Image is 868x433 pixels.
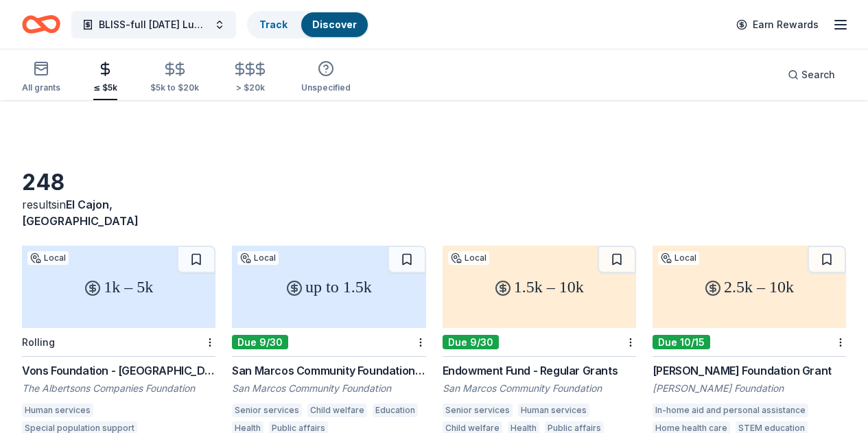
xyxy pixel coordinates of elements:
[443,362,636,379] div: Endowment Fund - Regular Grants
[312,19,357,30] a: Discover
[301,82,351,93] div: Unspecified
[22,246,215,328] div: 1k – 5k
[232,382,425,395] div: San Marcos Community Foundation
[247,11,369,38] button: TrackDiscover
[27,251,69,265] div: Local
[22,382,215,395] div: The Albertsons Companies Foundation
[801,67,835,83] span: Search
[373,403,418,417] div: Education
[443,246,636,328] div: 1.5k – 10k
[93,82,117,93] div: ≤ $5k
[93,56,117,100] button: ≤ $5k
[22,196,215,229] div: results
[653,382,846,395] div: [PERSON_NAME] Foundation
[653,362,846,379] div: [PERSON_NAME] Foundation Grant
[71,11,236,38] button: BLISS-full [DATE] Luncheon
[22,198,139,228] span: El Cajon, [GEOGRAPHIC_DATA]
[301,55,351,100] button: Unspecified
[22,336,55,348] div: Rolling
[237,251,279,265] div: Local
[22,82,60,93] div: All grants
[232,56,268,100] button: > $20k
[658,251,699,265] div: Local
[307,403,367,417] div: Child welfare
[653,335,710,349] div: Due 10/15
[22,8,60,40] a: Home
[728,12,827,37] a: Earn Rewards
[150,82,199,93] div: $5k to $20k
[443,382,636,395] div: San Marcos Community Foundation
[443,335,499,349] div: Due 9/30
[232,82,268,93] div: > $20k
[22,169,215,196] div: 248
[232,403,302,417] div: Senior services
[448,251,489,265] div: Local
[22,198,139,228] span: in
[443,403,513,417] div: Senior services
[518,403,589,417] div: Human services
[22,362,215,379] div: Vons Foundation - [GEOGRAPHIC_DATA][US_STATE]
[777,61,846,89] button: Search
[22,55,60,100] button: All grants
[653,403,808,417] div: In-home aid and personal assistance
[150,56,199,100] button: $5k to $20k
[259,19,288,30] a: Track
[232,362,425,379] div: San Marcos Community Foundation: Endowment Fund - Mini Grants
[232,246,425,328] div: up to 1.5k
[653,246,846,328] div: 2.5k – 10k
[99,16,209,33] span: BLISS-full [DATE] Luncheon
[22,403,93,417] div: Human services
[232,335,288,349] div: Due 9/30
